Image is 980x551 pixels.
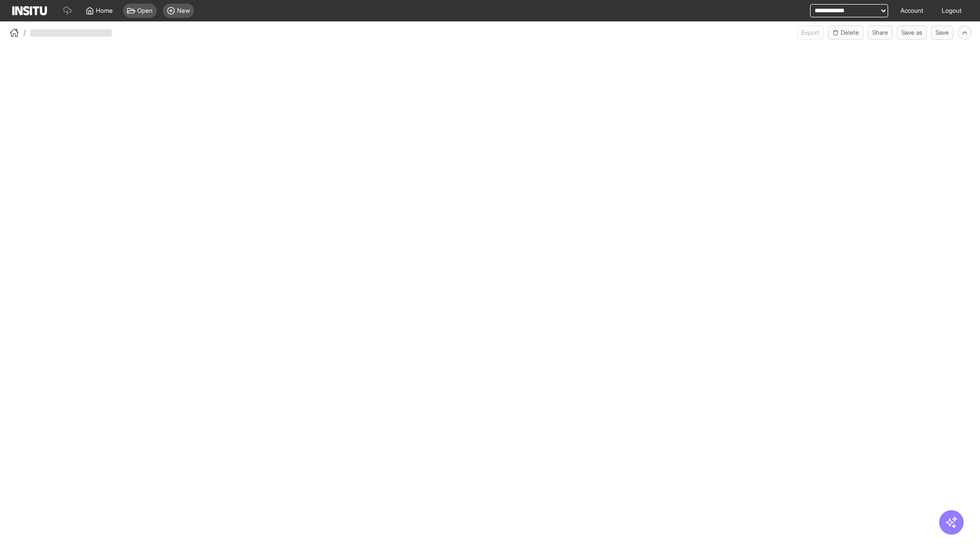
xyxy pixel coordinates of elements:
[931,26,953,40] button: Save
[177,7,190,15] span: New
[96,7,113,15] span: Home
[23,28,26,38] span: /
[8,27,26,39] button: /
[12,6,47,15] img: Logo
[828,26,864,40] button: Delete
[797,26,824,40] span: Can currently only export from Insights reports.
[868,26,893,40] button: Share
[897,26,927,40] button: Save as
[797,26,824,40] button: Export
[137,7,153,15] span: Open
